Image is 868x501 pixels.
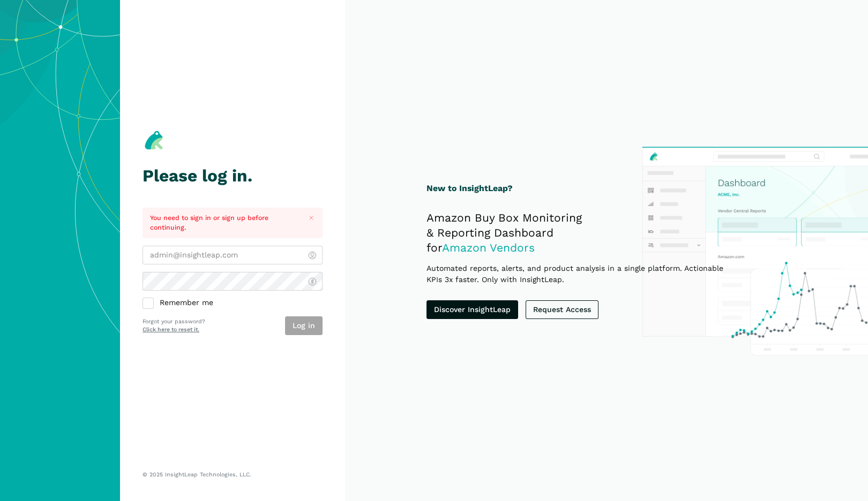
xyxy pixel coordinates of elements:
[150,213,297,233] p: You need to sign in or sign up before continuing.
[143,166,323,185] h1: Please log in.
[305,211,318,225] button: Close
[426,300,518,319] a: Discover InsightLeap
[143,246,323,264] input: admin@insightleap.com
[143,471,323,479] p: © 2025 InsightLeap Technologies, LLC.
[143,317,205,326] p: Forgot your password?
[426,263,740,285] p: Automated reports, alerts, and product analysis in a single platform. Actionable KPIs 3x faster. ...
[143,298,323,308] label: Remember me
[526,300,598,319] a: Request Access
[143,326,199,333] a: Click here to reset it.
[442,241,535,254] span: Amazon Vendors
[426,182,740,195] h1: New to InsightLeap?
[426,210,740,255] h2: Amazon Buy Box Monitoring & Reporting Dashboard for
